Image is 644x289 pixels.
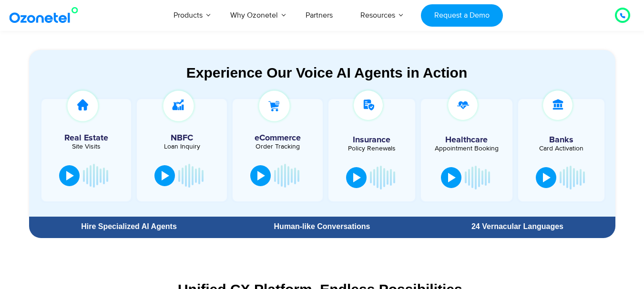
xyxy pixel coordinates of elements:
[428,136,505,144] h5: Healthcare
[142,143,222,150] div: Loan Inquiry
[34,223,225,230] div: Hire Specialized AI Agents
[237,143,318,150] div: Order Tracking
[229,223,415,230] div: Human-like Conversations
[237,134,318,142] h5: eCommerce
[46,143,127,150] div: Site Visits
[142,134,222,142] h5: NBFC
[421,4,502,27] a: Request a Demo
[46,134,127,142] h5: Real Estate
[333,145,410,152] div: Policy Renewals
[424,223,610,230] div: 24 Vernacular Languages
[333,136,410,144] h5: Insurance
[523,136,600,144] h5: Banks
[39,64,615,81] div: Experience Our Voice AI Agents in Action
[428,145,505,152] div: Appointment Booking
[523,145,600,152] div: Card Activation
